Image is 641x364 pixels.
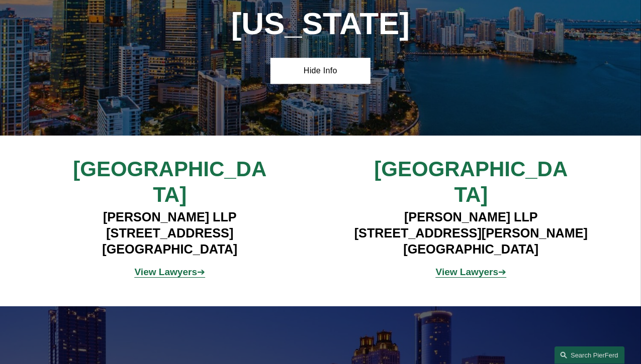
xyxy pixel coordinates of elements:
[270,58,371,84] a: Hide Info
[135,267,198,277] strong: View Lawyers
[44,209,295,258] h4: [PERSON_NAME] LLP [STREET_ADDRESS] [GEOGRAPHIC_DATA]
[436,267,499,277] strong: View Lawyers
[135,267,206,277] a: View Lawyers➔
[73,157,266,206] span: [GEOGRAPHIC_DATA]
[345,209,596,258] h4: [PERSON_NAME] LLP [STREET_ADDRESS][PERSON_NAME] [GEOGRAPHIC_DATA]
[436,267,507,277] a: View Lawyers➔
[436,267,507,277] span: ➔
[555,346,625,364] a: Search this site
[135,267,206,277] span: ➔
[220,6,421,42] h1: [US_STATE]
[375,157,568,206] span: [GEOGRAPHIC_DATA]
